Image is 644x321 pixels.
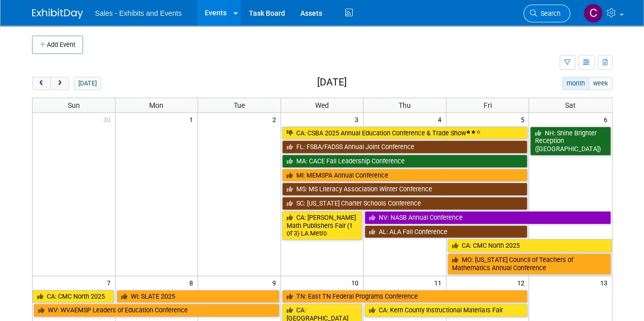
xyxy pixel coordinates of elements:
[32,9,83,19] img: ExhibitDay
[530,127,610,156] a: NH: Shine Brighter Reception ([GEOGRAPHIC_DATA])
[603,113,612,126] span: 6
[484,101,492,109] span: Fri
[95,9,182,17] span: Sales - Exhibits and Events
[447,253,611,274] a: MO: [US_STATE] Council of Teachers of Mathematics Annual Conference
[354,113,363,126] span: 3
[282,211,362,240] a: CA: [PERSON_NAME] Math Publishers Fair (1 of 3) LA Metro
[188,113,198,126] span: 1
[399,101,411,109] span: Thu
[537,10,561,17] span: Search
[271,113,281,126] span: 2
[365,211,610,224] a: NV: NASB Annual Conference
[282,140,528,154] a: FL: FSBA/FADSS Annual Joint Conference
[102,113,115,126] span: 30
[315,101,329,109] span: Wed
[583,4,603,23] img: Christine Lurz
[106,276,115,289] span: 7
[32,77,51,90] button: prev
[117,290,279,303] a: WI: SLATE 2025
[271,276,281,289] span: 9
[282,197,528,210] a: SC: [US_STATE] Charter Schools Conference
[433,276,446,289] span: 11
[282,155,528,168] a: MA: CACE Fall Leadership Conference
[74,77,101,90] button: [DATE]
[562,77,589,90] button: month
[234,101,245,109] span: Tue
[365,225,527,239] a: AL: ALA Fall Conference
[516,276,528,289] span: 12
[523,5,570,22] a: Search
[519,113,528,126] span: 5
[32,36,83,54] button: Add Event
[282,169,528,182] a: MI: MEMSPA Annual Conference
[34,304,279,317] a: WV: WVAEMSP Leaders of Education Conference
[447,239,612,252] a: CA: CMC North 2025
[33,290,114,303] a: CA: CMC North 2025
[188,276,198,289] span: 8
[437,113,446,126] span: 4
[589,77,612,90] button: week
[317,77,346,88] h2: [DATE]
[282,183,528,196] a: MS: MS Literacy Association Winter Conference
[50,77,69,90] button: next
[565,101,576,109] span: Sat
[282,127,528,140] a: CA: CSBA 2025 Annual Education Conference & Trade Show
[149,101,163,109] span: Mon
[282,290,528,303] a: TN: East TN Federal Programs Conference
[365,304,527,317] a: CA: Kern County Instructional Materials Fair
[350,276,363,289] span: 10
[599,276,612,289] span: 13
[68,101,80,109] span: Sun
